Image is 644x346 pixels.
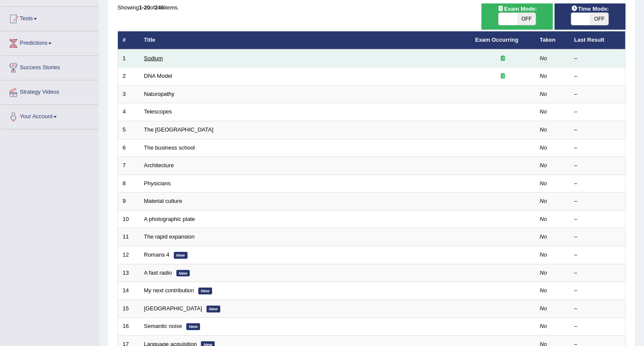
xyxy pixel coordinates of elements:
a: Telescopes [144,108,172,115]
span: OFF [517,13,536,25]
th: Taken [535,31,570,49]
a: Romans 4 [144,251,169,258]
em: No [540,233,547,240]
em: New [198,288,212,294]
td: 5 [118,121,139,139]
a: Naturopathy [144,91,175,97]
em: No [540,162,547,168]
a: A fast radio [144,269,172,276]
em: New [174,252,188,259]
a: Exam Occurring [475,37,518,43]
td: 1 [118,49,139,67]
em: No [540,73,547,79]
b: 246 [155,4,164,11]
em: No [540,180,547,187]
td: 7 [118,157,139,175]
div: – [574,287,621,295]
em: No [540,198,547,204]
em: New [176,270,190,277]
td: 10 [118,210,139,228]
div: Exam occurring question [475,55,530,63]
a: A photographic plate [144,216,195,222]
div: – [574,144,621,152]
em: No [540,55,547,61]
a: Material culture [144,198,182,204]
div: – [574,162,621,170]
a: Predictions [0,31,99,53]
a: Sodium [144,55,163,61]
div: – [574,269,621,277]
em: No [540,305,547,312]
td: 16 [118,318,139,336]
div: – [574,233,621,241]
em: No [540,323,547,329]
th: Title [139,31,471,49]
a: DNA Model [144,73,173,79]
div: – [574,72,621,80]
td: 11 [118,228,139,246]
td: 2 [118,67,139,86]
div: – [574,126,621,134]
a: Semantic noise [144,323,182,329]
a: Tests [0,7,99,28]
div: Showing of items. [117,3,626,12]
a: Architecture [144,162,174,168]
td: 12 [118,246,139,264]
em: No [540,126,547,133]
div: – [574,55,621,63]
div: – [574,251,621,259]
div: – [574,305,621,313]
div: – [574,108,621,116]
a: Success Stories [0,56,99,77]
a: The rapid expansion [144,233,195,240]
td: 13 [118,264,139,282]
div: – [574,180,621,188]
td: 3 [118,85,139,103]
div: – [574,90,621,98]
em: No [540,269,547,276]
span: Exam Mode: [494,4,540,13]
a: Your Account [0,105,99,126]
em: New [186,323,200,330]
em: No [540,216,547,222]
td: 9 [118,193,139,211]
td: 8 [118,175,139,193]
a: My next contribution [144,287,194,294]
td: 15 [118,300,139,318]
b: 1-20 [139,4,150,11]
div: – [574,215,621,224]
em: No [540,108,547,115]
div: – [574,322,621,331]
div: – [574,197,621,205]
span: OFF [590,13,608,25]
em: No [540,144,547,151]
em: New [206,306,220,312]
td: 4 [118,103,139,121]
th: Last Result [570,31,626,49]
a: The [GEOGRAPHIC_DATA] [144,126,213,133]
td: 14 [118,282,139,300]
div: Exam occurring question [475,72,530,80]
span: Time Mode: [567,4,612,13]
a: Physicians [144,180,171,187]
em: No [540,287,547,294]
td: 6 [118,139,139,157]
a: [GEOGRAPHIC_DATA] [144,305,202,312]
a: Strategy Videos [0,80,99,102]
div: Show exams occurring in exams [481,3,552,30]
th: # [118,31,139,49]
a: The business school [144,144,195,151]
em: No [540,91,547,97]
em: No [540,251,547,258]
